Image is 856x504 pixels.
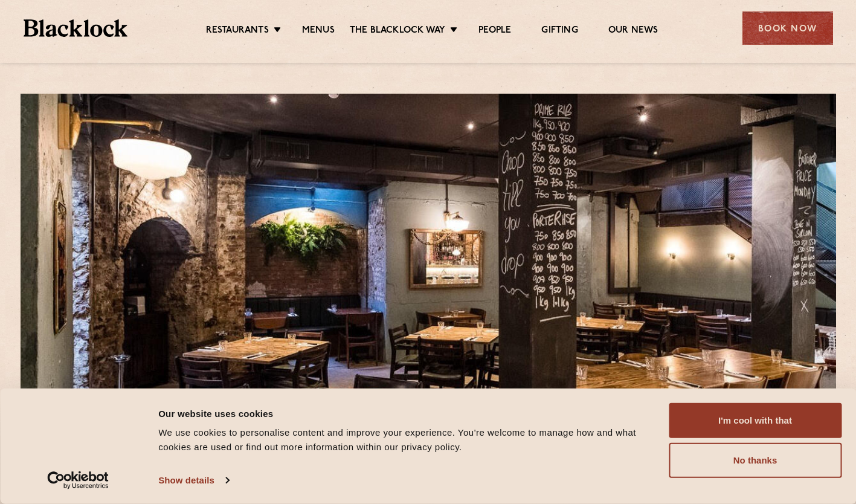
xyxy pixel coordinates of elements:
img: BL_Textured_Logo-footer-cropped.svg [24,19,128,37]
a: Show details [158,471,228,489]
button: I'm cool with that [669,403,842,438]
a: The Blacklock Way [350,25,445,38]
div: We use cookies to personalise content and improve your experience. You're welcome to manage how a... [158,425,655,454]
a: Our News [608,25,658,38]
a: Restaurants [206,25,269,38]
a: Gifting [541,25,578,38]
div: Book Now [742,11,833,45]
button: No thanks [669,443,842,478]
a: Menus [302,25,335,38]
div: Our website uses cookies [158,406,655,421]
a: People [478,25,511,38]
a: Usercentrics Cookiebot - opens in a new window [25,471,131,489]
